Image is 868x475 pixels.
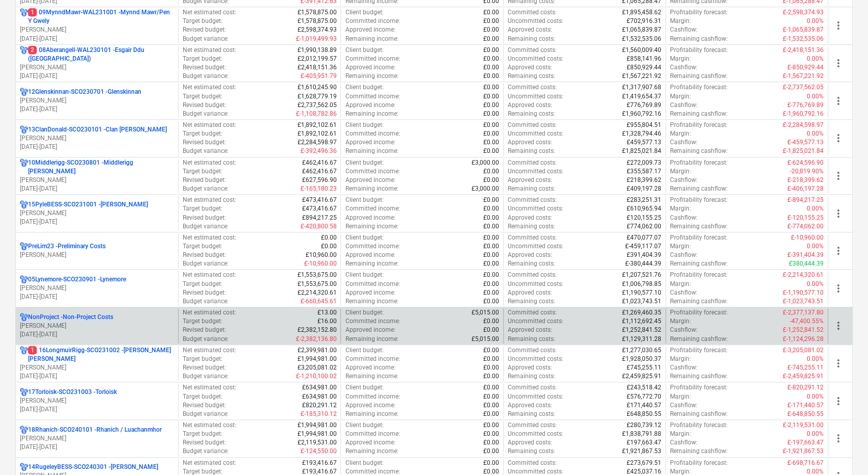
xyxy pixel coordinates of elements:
[345,83,383,92] p: Client budget :
[20,363,174,372] p: [PERSON_NAME]
[508,167,563,176] p: Uncommitted costs :
[483,25,499,34] p: £0.00
[787,176,824,184] p: £-218,399.62
[622,129,661,138] p: £1,328,794.46
[20,275,174,301] div: 05Lynemore-SCO230901 -Lynemore[PERSON_NAME][DATE]-[DATE]
[508,55,563,63] p: Uncommitted costs :
[295,110,336,118] p: £-1,108,782.86
[508,101,552,110] p: Approved costs :
[302,167,336,176] p: £462,416.67
[783,147,824,155] p: £-1,825,021.84
[483,83,499,92] p: £0.00
[483,147,499,155] p: £0.00
[508,121,557,129] p: Committed costs :
[670,35,728,43] p: Remaining cashflow :
[345,35,398,43] p: Remaining income :
[28,388,117,397] p: 17Torloisk-SCO231003 - Torloisk
[483,17,499,25] p: £0.00
[483,196,499,204] p: £0.00
[832,19,845,32] span: more_vert
[508,8,557,17] p: Committed costs :
[297,55,336,63] p: £2,012,199.57
[783,35,824,43] p: £-1,532,535.06
[832,395,845,407] span: more_vert
[345,92,400,101] p: Committed income :
[627,204,661,213] p: £610,965.94
[791,233,824,242] p: £-10,960.00
[787,196,824,204] p: £-894,217.25
[783,46,824,55] p: £-2,418,151.36
[183,8,236,17] p: Net estimated cost :
[20,159,28,176] div: Project has multi currencies enabled
[508,17,563,25] p: Uncommitted costs :
[183,72,229,81] p: Budget variance :
[670,184,728,193] p: Remaining cashflow :
[670,222,728,231] p: Remaining cashflow :
[783,25,824,34] p: £-1,065,839.87
[345,110,398,118] p: Remaining income :
[627,251,661,259] p: £391,404.39
[28,275,126,284] p: 05Lynemore-SCO230901 - Lynemore
[508,129,563,138] p: Uncommitted costs :
[670,129,691,138] p: Margin :
[622,8,661,17] p: £1,895,458.62
[345,167,400,176] p: Committed income :
[787,222,824,231] p: £-774,062.00
[787,214,824,222] p: £-120,155.25
[483,214,499,222] p: £0.00
[787,101,824,110] p: £-776,769.89
[20,405,174,414] p: [DATE] - [DATE]
[787,63,824,72] p: £-850,929.44
[483,204,499,213] p: £0.00
[20,184,174,193] p: [DATE] - [DATE]
[305,251,336,259] p: £10,960.00
[183,55,222,63] p: Target budget :
[832,207,845,220] span: more_vert
[345,55,400,63] p: Committed income :
[183,251,226,259] p: Revised budget :
[297,25,336,34] p: £2,598,374.93
[622,72,661,81] p: £1,567,221.92
[670,17,691,25] p: Margin :
[183,63,226,72] p: Revised budget :
[670,214,698,222] p: Cashflow :
[28,463,158,471] p: 14RugeleyBESS-SCO240301 - [PERSON_NAME]
[183,83,236,92] p: Net estimated cost :
[297,83,336,92] p: £1,610,245.90
[345,147,398,155] p: Remaining income :
[670,196,728,204] p: Profitability forecast :
[20,96,174,105] p: [PERSON_NAME]
[345,176,395,184] p: Approved income :
[807,92,824,101] p: 0.00%
[28,46,37,54] span: 2
[20,426,28,434] div: Project has multi currencies enabled
[20,46,174,81] div: 208Aberangell-WAL230101 -Esgair Ddu ([GEOGRAPHIC_DATA])[PERSON_NAME][DATE]-[DATE]
[20,434,174,443] p: [PERSON_NAME]
[622,35,661,43] p: £1,532,535.06
[345,129,400,138] p: Committed income :
[790,167,824,176] p: -20,819.90%
[20,143,174,151] p: [DATE] - [DATE]
[20,275,28,284] div: Project has multi currencies enabled
[483,129,499,138] p: £0.00
[345,159,383,167] p: Client budget :
[20,8,174,43] div: 109MynndMawr-WAL231001 -Mynnd Mawr/Pen Y Gwely[PERSON_NAME][DATE]-[DATE]
[20,284,174,293] p: [PERSON_NAME]
[20,218,174,226] p: [DATE] - [DATE]
[627,167,661,176] p: £355,587.17
[508,92,563,101] p: Uncommitted costs :
[28,8,174,25] p: 09MynndMawr-WAL231001 - Mynnd Mawr/Pen Y Gwely
[28,46,174,63] p: 08Aberangell-WAL230101 - Esgair Ddu ([GEOGRAPHIC_DATA])
[627,138,661,147] p: £459,577.13
[472,159,499,167] p: £3,000.00
[508,196,557,204] p: Committed costs :
[670,72,728,81] p: Remaining cashflow :
[302,214,336,222] p: £894,217.25
[627,184,661,193] p: £409,197.28
[472,184,499,193] p: £3,000.00
[320,242,336,251] p: £0.00
[832,282,845,295] span: more_vert
[483,35,499,43] p: £0.00
[508,46,557,55] p: Committed costs :
[183,46,236,55] p: Net estimated cost :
